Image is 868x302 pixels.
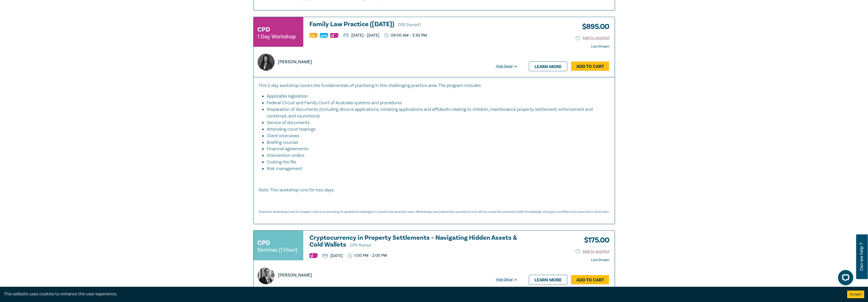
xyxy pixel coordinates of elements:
p: 09:00 AM - 3:30 PM [384,33,427,38]
strong: Live Stream [591,258,609,262]
li: Client interviews [267,133,605,139]
li: Applicable legislation [267,93,605,100]
p: Note: This workshop runs for two days. [259,187,610,193]
img: Substantive Law [330,33,338,38]
a: Learn more [529,275,567,284]
div: This website uses cookies to enhance the user experience. [4,291,840,297]
iframe: LiveChat chat widget [834,268,855,289]
li: Briefing counsel [267,139,605,146]
p: [PERSON_NAME] [278,59,312,65]
img: Substantive Law [309,253,318,258]
li: Attending court hearings [267,126,605,133]
p: [DATE] [323,254,343,258]
li: Service of documents [267,119,605,126]
button: Add to wishlist [576,35,609,41]
p: [DATE] - [DATE] [343,33,379,37]
img: https://s3.ap-southeast-2.amazonaws.com/leo-cussen-store-production-content/Contacts/Byron%20Leon... [258,267,275,284]
li: Preparation of documents (including divorce applications, initiating applications and affidavits ... [267,106,605,119]
h3: CPD [257,25,270,34]
h3: Cryptocurrency in Property Settlements – Navigating Hidden Assets & Cold Wallets [309,234,518,249]
img: Professional Skills [309,33,318,38]
div: Hide Detail [496,64,524,69]
img: https://s3.ap-southeast-2.amazonaws.com/leo-cussen-store-production-content/Contacts/PANAYIOTA%20... [258,54,275,71]
h3: Family Law Practice ([DATE]) [309,21,518,28]
a: Add to Cart [571,62,609,71]
li: Federal Circuit and Family Court of Australia systems and procedures [267,100,605,106]
li: Intervention orders [267,152,605,159]
span: CPD Points 11 [398,22,421,27]
a: Add to Cart [571,275,609,285]
li: Costing the file [267,159,605,165]
img: Practice Management & Business Skills [320,33,328,38]
strong: Live Stream [591,44,609,49]
span: CPD Points 1 [350,243,371,248]
a: Learn more [529,62,567,71]
a: Family Law Practice ([DATE]) CPD Points11 [309,21,518,28]
em: Essential workshops are for lawyers new to or wanting to update knowledge in a particular practic... [259,209,609,214]
h3: CPD [257,238,270,247]
span: Can we help ? [859,237,864,276]
h3: $ 895.00 [578,21,609,33]
a: Cryptocurrency in Property Settlements – Navigating Hidden Assets & Cold Wallets CPD Points1 [309,234,518,249]
p: 1:00 PM - 2:00 PM [348,253,387,258]
button: Accept cookies [847,291,864,298]
p: This 2 day workshop covers the fundamentals of practising in this challenging practice area. The ... [259,82,610,89]
div: Hide Detail [496,277,524,282]
li: Risk management [267,165,610,172]
p: [PERSON_NAME] [278,272,312,279]
li: Financial agreements [267,146,605,152]
button: Add to wishlist [576,249,609,254]
small: Seminar (1 Hour) [257,247,297,252]
small: 1 Day Workshop [257,34,296,39]
h3: $ 175.00 [580,234,609,246]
